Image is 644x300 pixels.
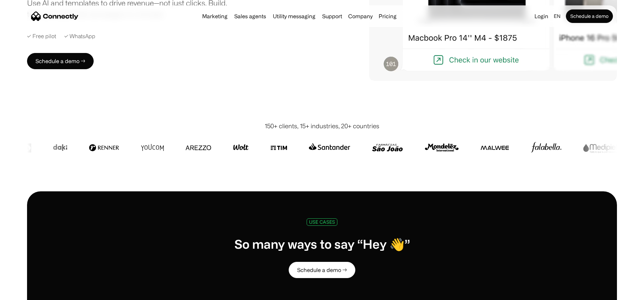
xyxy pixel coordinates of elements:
[309,219,335,224] div: USE CASES
[265,121,379,131] div: 150+ clients, 15+ industries, 20+ countries
[566,9,613,23] a: Schedule a demo
[27,33,56,39] div: ✓ Free pilot
[27,53,94,69] a: Schedule a demo →
[554,11,560,21] div: en
[7,288,41,298] aside: Language selected: English
[532,11,551,21] a: Login
[64,33,95,39] div: ✓ WhatsApp
[319,13,345,19] a: Support
[289,262,355,278] a: Schedule a demo →
[199,13,230,19] a: Marketing
[346,11,375,21] div: Company
[348,11,373,21] div: Company
[232,13,269,19] a: Sales agents
[270,13,318,19] a: Utility messaging
[14,288,41,298] ul: Language list
[234,237,410,251] h1: So many ways to say “Hey 👋”
[31,11,78,21] a: home
[376,13,399,19] a: Pricing
[551,11,565,21] div: en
